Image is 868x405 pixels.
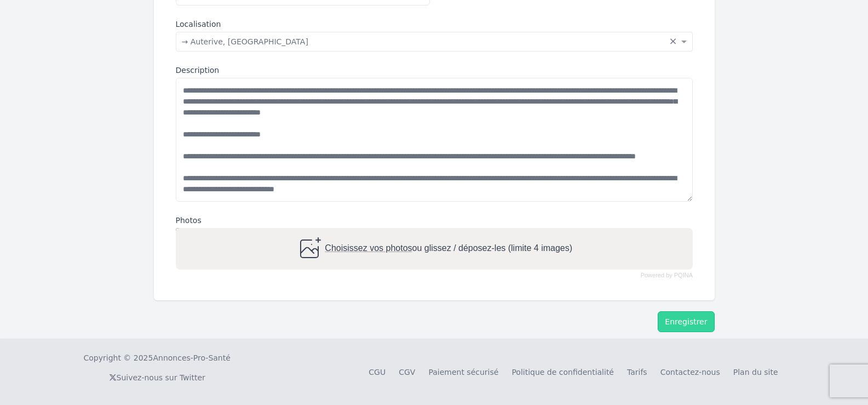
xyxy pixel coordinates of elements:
a: CGU [369,368,386,377]
a: Contactez-nous [660,368,720,377]
span: Clear all [669,36,679,47]
a: Politique de confidentialité [511,368,614,377]
button: Enregistrer [658,311,714,332]
span: Choisissez vos photos [325,244,412,253]
label: Description [176,65,693,76]
label: Localisation [176,19,693,30]
div: ou glissez / déposez-les (limite 4 images) [296,236,572,262]
a: Plan du site [733,368,778,377]
label: Photos [176,215,693,226]
a: Powered by PQINA [640,273,692,278]
a: Paiement sécurisé [428,368,498,377]
a: CGV [399,368,415,377]
a: Suivez-nous sur Twitter [109,373,205,382]
div: Copyright © 2025 [84,352,231,363]
a: Annonces-Pro-Santé [153,352,230,363]
a: Tarifs [627,368,647,377]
